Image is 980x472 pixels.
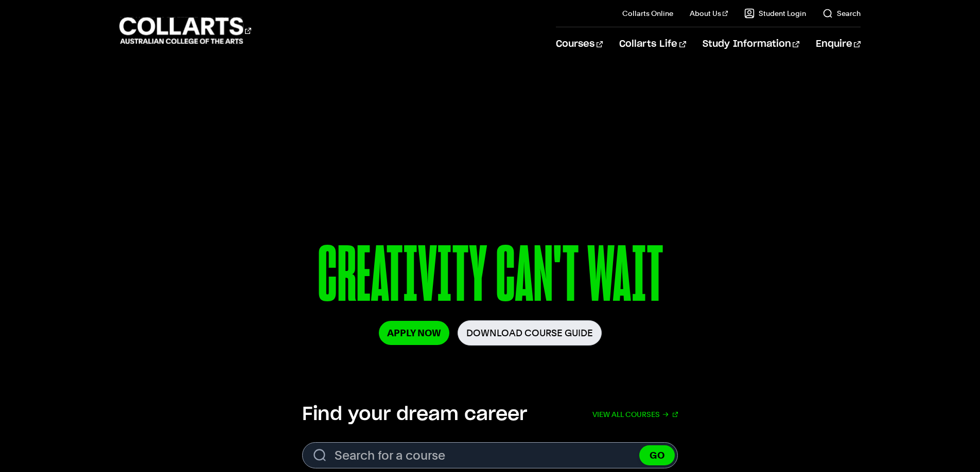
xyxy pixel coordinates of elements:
[203,235,777,320] p: CREATIVITY CAN'T WAIT
[119,16,251,45] div: Go to homepage
[302,442,678,468] input: Search for a course
[822,8,861,19] a: Search
[622,8,673,19] a: Collarts Online
[379,321,449,345] a: Apply Now
[816,27,861,61] a: Enquire
[302,442,678,468] form: Search
[458,320,602,346] a: Download Course Guide
[556,27,603,61] a: Courses
[703,27,799,61] a: Study Information
[639,445,675,465] button: GO
[592,403,678,426] a: View all courses
[619,27,686,61] a: Collarts Life
[690,8,728,19] a: About Us
[302,403,527,426] h2: Find your dream career
[744,8,806,19] a: Student Login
